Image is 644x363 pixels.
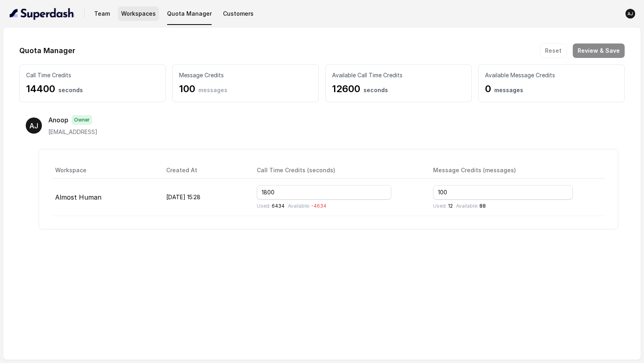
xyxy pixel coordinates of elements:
[10,7,74,20] img: light.svg
[363,87,388,93] span: seconds
[427,162,605,179] th: Message Credits (messages)
[48,128,97,135] span: [EMAIL_ADDRESS]
[160,162,250,179] th: Created At
[164,6,215,21] button: Quota Manager
[160,179,250,216] td: [DATE] 15:28
[573,43,625,58] button: Review & Save
[91,6,113,21] button: Team
[118,6,159,21] button: Workspaces
[58,87,83,93] span: seconds
[288,203,310,209] span: Available:
[494,87,523,93] span: messages
[288,203,326,209] p: -4634
[55,192,153,202] p: Almost Human
[179,71,312,79] p: Message Credits
[179,82,312,95] p: 100
[26,82,159,95] p: 14400
[540,43,566,58] button: Reset
[433,203,447,209] span: Used:
[26,71,159,79] p: Call Time Credits
[257,203,270,209] span: Used:
[19,44,75,57] h1: Quota Manager
[52,162,160,179] th: Workspace
[250,162,426,179] th: Call Time Credits (seconds)
[332,71,465,79] p: Available Call Time Credits
[48,115,68,125] p: Anoop
[456,203,486,209] p: 88
[29,122,38,130] text: AJ
[485,82,618,95] p: 0
[456,203,478,209] span: Available:
[485,71,618,79] p: Available Message Credits
[220,6,257,21] button: Customers
[332,82,465,95] p: 12600
[198,87,227,93] span: messages
[433,203,453,209] p: 12
[257,203,285,209] p: 6434
[72,115,92,125] span: Owner
[627,11,633,16] text: AJ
